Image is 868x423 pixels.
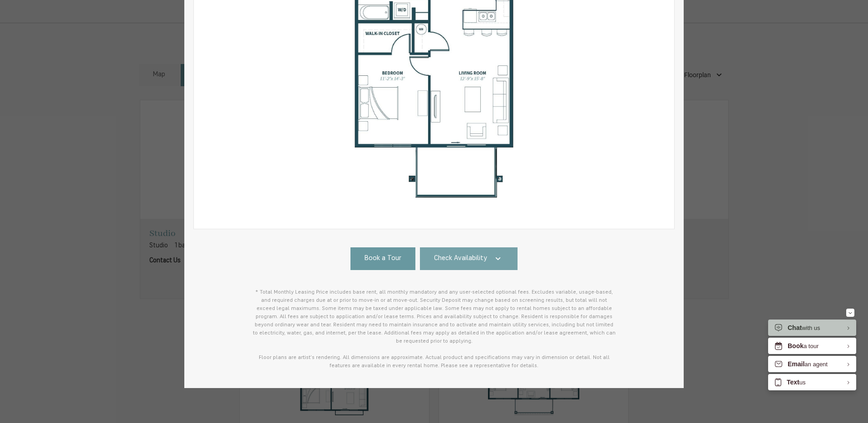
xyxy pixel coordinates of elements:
[350,247,415,270] a: Book a Tour
[252,288,616,370] p: * Total Monthly Leasing Price includes base rent, all monthly mandatory and any user-selected opt...
[434,254,487,264] span: Check Availability
[420,247,518,270] a: Check Availability
[365,254,401,264] span: Book a Tour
